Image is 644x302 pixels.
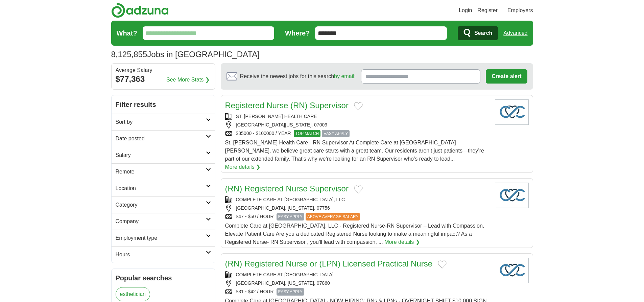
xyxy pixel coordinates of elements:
h2: Remote [116,168,206,176]
h2: Company [116,217,206,226]
div: [GEOGRAPHIC_DATA], [US_STATE], 07756 [225,205,490,212]
span: St. [PERSON_NAME] Health Care - RN Supervisor At Complete Care at [GEOGRAPHIC_DATA][PERSON_NAME],... [225,140,484,162]
h2: Date posted [116,135,206,143]
a: (RN) Registered Nurse Supervisor [225,184,349,193]
button: Create alert [486,69,527,84]
a: Registered Nurse (RN) Supervisor [225,101,349,110]
span: Complete Care at [GEOGRAPHIC_DATA], LLC - Registered Nurse-RN Supervisor – Lead with Compassion, ... [225,223,484,245]
label: Where? [285,28,310,38]
label: What? [117,28,137,38]
span: EASY APPLY [322,130,350,137]
a: (RN) Registered Nurse or (LPN) Licensed Practical Nurse [225,259,433,268]
div: COMPLETE CARE AT [GEOGRAPHIC_DATA], LLC [225,196,490,203]
div: Average Salary [116,68,211,73]
button: Add to favorite jobs [438,260,447,269]
button: Add to favorite jobs [354,102,363,110]
img: Company logo [495,183,529,208]
div: COMPLETE CARE AT [GEOGRAPHIC_DATA] [225,271,490,278]
a: Remote [112,163,215,180]
span: EASY APPLY [277,288,304,296]
div: $47 - $50 / HOUR [225,213,490,220]
a: Salary [112,147,215,163]
div: $85000 - $100000 / YEAR [225,130,490,137]
a: More details ❯ [384,238,420,246]
span: Search [474,26,492,40]
a: Advanced [503,26,527,40]
img: Company logo [495,258,529,283]
a: More details ❯ [225,163,261,171]
a: Employers [507,6,533,15]
div: $31 - $42 / HOUR [225,288,490,296]
span: 8,125,855 [111,48,147,61]
button: Add to favorite jobs [354,185,363,193]
a: Hours [112,246,215,263]
h2: Sort by [116,118,206,126]
h2: Hours [116,251,206,259]
div: [GEOGRAPHIC_DATA][US_STATE], 07009 [225,121,490,129]
div: $77,363 [116,73,211,85]
a: Register [477,6,498,15]
img: Adzuna logo [111,3,169,18]
span: EASY APPLY [277,213,304,220]
img: Company logo [495,99,529,125]
h2: Location [116,184,206,192]
h2: Employment type [116,234,206,242]
a: Date posted [112,130,215,147]
span: TOP MATCH [294,130,320,137]
span: Receive the newest jobs for this search : [240,72,356,80]
h2: Filter results [112,95,215,114]
a: esthetician [116,287,150,301]
a: Sort by [112,114,215,130]
button: Search [458,26,498,40]
h2: Popular searches [116,273,211,283]
a: Employment type [112,230,215,246]
a: Login [459,6,472,15]
h2: Salary [116,151,206,159]
a: Company [112,213,215,230]
a: by email [334,73,354,79]
div: [GEOGRAPHIC_DATA], [US_STATE], 07860 [225,280,490,287]
div: ST. [PERSON_NAME] HEALTH CARE [225,113,490,120]
a: Location [112,180,215,196]
h1: Jobs in [GEOGRAPHIC_DATA] [111,50,260,59]
a: See More Stats ❯ [166,76,210,84]
span: ABOVE AVERAGE SALARY [306,213,360,220]
h2: Category [116,201,206,209]
a: Category [112,196,215,213]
